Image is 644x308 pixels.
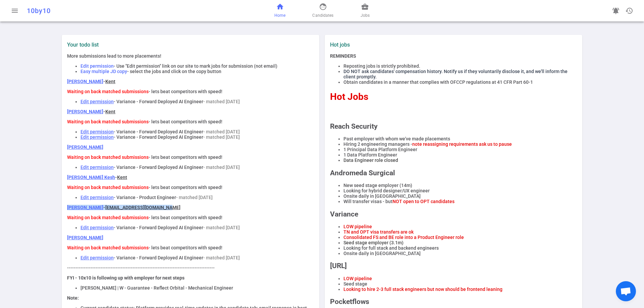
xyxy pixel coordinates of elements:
[67,205,103,210] a: [PERSON_NAME]
[67,235,103,240] a: [PERSON_NAME]
[330,210,577,218] h2: Variance
[312,12,333,19] span: Candidates
[343,240,404,245] span: Seed stage employer (3.1m)
[114,165,203,170] span: - Variance - Forward Deployed AI Engineer
[67,245,149,250] span: Waiting on back matched submissions
[67,109,103,114] a: [PERSON_NAME]
[114,255,203,260] span: - Variance - Forward Deployed AI Engineer
[80,63,114,69] span: Edit permission
[67,42,314,48] label: Your todo list
[80,69,127,74] span: Easy multiple JD copy
[343,79,577,85] li: Obtain candidates in a manner that complies with OFCCP regulations at 41 CFR Part 60-1
[67,295,79,301] strong: Note:
[80,165,114,170] a: Edit permission
[127,69,221,74] span: - select the jobs and click on the copy button
[361,3,370,19] a: Jobs
[343,141,577,147] li: Hiring 2 engineering managers -
[330,42,451,48] label: Hot jobs
[330,122,577,130] h2: Reach Security
[103,109,115,114] strong: -
[203,99,240,104] span: - matched [DATE]
[80,129,114,134] a: Edit permission
[105,79,115,84] u: Kent
[103,205,180,210] strong: -
[616,281,636,301] div: Open chat
[343,276,372,281] span: LOW pipeline
[149,185,222,190] span: - lets beat competitors with speed!
[343,152,577,158] li: 1 Data Platform Engineer
[67,144,103,150] a: [PERSON_NAME]
[343,69,568,79] span: DO NOT ask candidates' compensation history. Notify us if they voluntarily disclose it, and we'll...
[27,7,212,15] div: 10by10
[330,169,577,177] h2: Andromeda Surgical
[625,7,633,15] span: history
[67,175,115,180] a: [PERSON_NAME] Kesh
[343,193,577,199] li: Onsite daily in [GEOGRAPHIC_DATA]
[623,4,636,17] button: Open history
[149,245,222,250] span: - lets beat competitors with speed!
[312,3,333,19] a: Candidates
[80,285,314,291] li: [PERSON_NAME] | W - Guarantee - Reflect Orbital - Mechanical Engineer
[114,225,203,230] span: - Variance - Forward Deployed AI Engineer
[343,224,372,229] span: LOW pipeline
[343,281,577,287] li: Seed stage
[343,199,577,204] li: Will transfer visas - but
[114,195,176,200] span: - Variance - Product Engineer
[361,12,370,19] span: Jobs
[80,255,114,260] a: Edit permission
[11,7,19,15] span: menu
[276,3,284,11] span: home
[274,12,285,19] span: Home
[67,275,184,281] strong: FYI - 10x10 is following up with employer for next steps
[343,287,502,292] span: Looking to hire 2-3 full stack engineers but now should be frontend leaning
[115,175,127,180] strong: -
[149,155,222,160] span: - lets beat competitors with speed!
[609,4,623,17] a: Go to see announcements
[114,129,203,134] span: - Variance - Forward Deployed AI Engineer
[105,109,115,114] u: Kent
[343,229,414,235] span: TN and OPT visa transfers are ok
[330,262,577,270] h2: [URL]
[114,134,203,140] span: - Variance - Forward Deployed AI Engineer
[67,119,149,124] span: Waiting on back matched submissions
[105,205,180,210] u: [EMAIL_ADDRESS][DOMAIN_NAME]
[67,215,149,220] span: Waiting on back matched submissions
[203,225,240,230] span: - matched [DATE]
[80,225,114,230] a: Edit permission
[203,129,240,134] span: - matched [DATE]
[67,79,103,84] a: [PERSON_NAME]
[343,183,577,188] li: New seed stage employer (14m)
[176,195,213,200] span: - matched [DATE]
[114,99,203,104] span: - Variance - Forward Deployed AI Engineer
[117,175,127,180] u: Kent
[8,4,21,17] button: Open menu
[330,298,577,306] h2: Pocketflows
[412,141,512,147] span: note reassigning requirements ask us to pause
[343,63,577,69] li: Reposting jobs is strictly prohibited.
[343,136,577,141] li: Past employer with whom we've made placements
[80,99,114,104] a: Edit permission
[67,265,314,270] p: ----------------------------------------------------------------------------------------
[149,119,222,124] span: - lets beat competitors with speed!
[67,155,149,160] span: Waiting on back matched submissions
[80,134,114,140] a: Edit permission
[80,195,114,200] a: Edit permission
[330,91,368,102] span: Hot Jobs
[114,63,277,69] span: - Use "Edit permission" link on our site to mark jobs for submission (not email)
[274,3,285,19] a: Home
[343,188,577,193] li: Looking for hybrid designer/UX engineer
[319,3,327,11] span: face
[330,53,356,59] strong: REMINDERS
[149,215,222,220] span: - lets beat competitors with speed!
[103,79,115,84] strong: -
[343,245,577,251] li: Looking for full stack and backend engineers
[612,7,620,15] span: notifications_active
[67,53,161,59] span: More submissions lead to more placements!
[343,147,577,152] li: 1 Principal Data Platform Engineer
[343,251,577,256] li: Onsite daily in [GEOGRAPHIC_DATA]
[343,235,464,240] span: Consolidated FS and BE role into a Product Engineer role
[392,199,454,204] span: NOT open to OPT candidates
[361,3,369,11] span: business_center
[203,165,240,170] span: - matched [DATE]
[67,185,149,190] span: Waiting on back matched submissions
